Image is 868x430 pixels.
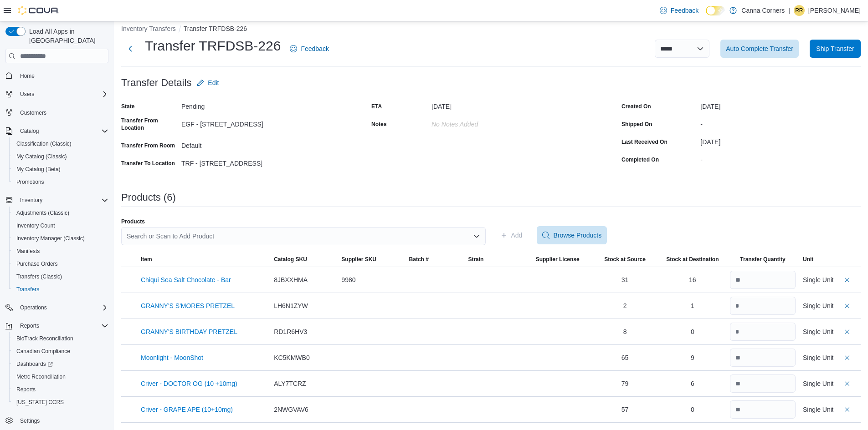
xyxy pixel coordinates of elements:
[274,405,334,414] div: 2NWGVAV6
[409,256,429,263] span: Batch #
[2,69,112,82] button: Home
[371,103,382,110] label: ETA
[595,353,655,362] div: 65
[2,125,112,137] button: Catalog
[16,107,108,118] span: Customers
[595,379,655,388] div: 79
[9,383,112,396] button: Reports
[16,348,70,355] span: Canadian Compliance
[338,252,405,267] button: Supplier SKU
[13,333,77,344] a: BioTrack Reconciliation
[16,71,38,81] a: Home
[621,103,651,110] label: Created On
[16,107,50,118] a: Customers
[842,378,853,389] button: Delete count
[20,197,42,204] span: Inventory
[13,151,71,162] a: My Catalog (Classic)
[9,283,112,296] button: Transfers
[145,37,281,55] h1: Transfer TRFDSB-226
[9,137,112,150] button: Classification (Classic)
[13,359,108,369] span: Dashboards
[20,127,39,135] span: Catalog
[208,78,219,87] span: Edit
[16,302,51,313] button: Operations
[16,260,58,268] span: Purchase Orders
[706,6,725,15] input: Dark Mode
[181,117,303,128] div: EGF - [STREET_ADDRESS]
[803,353,834,362] div: Single Unit
[16,178,44,186] span: Promotions
[700,135,861,146] div: [DATE]
[274,275,334,284] div: 8JBXXHMA
[9,258,112,270] button: Purchase Orders
[121,218,145,225] label: Products
[13,371,108,382] span: Metrc Reconciliation
[16,235,85,242] span: Inventory Manager (Classic)
[16,415,43,426] a: Settings
[20,109,46,116] span: Customers
[13,164,64,175] a: My Catalog (Beta)
[595,275,655,284] div: 31
[16,195,46,206] button: Inventory
[803,327,834,336] div: Single Unit
[9,163,112,176] button: My Catalog (Beta)
[16,166,61,173] span: My Catalog (Beta)
[13,384,39,395] a: Reports
[13,177,48,187] a: Promotions
[431,117,554,128] div: No Notes added
[16,140,72,147] span: Classification (Classic)
[13,246,43,257] a: Manifests
[16,126,108,137] span: Catalog
[13,333,108,344] span: BioTrack Reconciliation
[121,40,139,58] button: Next
[13,220,59,231] a: Inventory Count
[13,151,108,162] span: My Catalog (Classic)
[274,327,334,336] div: RD1R6HV3
[671,6,699,15] span: Feedback
[553,231,601,240] span: Browse Products
[621,156,659,163] label: Completed On
[301,44,329,53] span: Feedback
[16,209,69,217] span: Adjustments (Classic)
[16,399,64,406] span: [US_STATE] CCRS
[16,248,40,255] span: Manifests
[2,194,112,207] button: Inventory
[741,5,785,16] p: Canna Corners
[20,304,47,311] span: Operations
[13,258,108,269] span: Purchase Orders
[659,252,726,267] button: Stock at Destination
[13,138,75,149] a: Classification (Classic)
[663,301,723,310] div: 1
[16,153,67,160] span: My Catalog (Classic)
[13,138,108,149] span: Classification (Classic)
[16,360,53,368] span: Dashboards
[9,232,112,245] button: Inventory Manager (Classic)
[663,327,723,336] div: 0
[621,138,668,146] label: Last Received On
[16,302,108,313] span: Operations
[184,25,247,32] button: Transfer TRFDSB-226
[604,256,646,263] span: Stock at Source
[13,220,108,231] span: Inventory Count
[511,231,523,240] span: Add
[13,359,56,369] a: Dashboards
[341,256,376,263] span: Supplier SKU
[795,5,803,16] span: RR
[13,164,108,175] span: My Catalog (Beta)
[794,5,805,16] div: Ronny Reitmeier
[274,301,334,310] div: LH6N1ZYW
[595,405,655,414] div: 57
[181,138,303,149] div: Default
[16,320,43,331] button: Reports
[9,150,112,163] button: My Catalog (Classic)
[274,256,307,263] span: Catalog SKU
[141,380,237,387] button: Criver - DOCTOR OG (10 +10mg)
[286,40,332,58] a: Feedback
[726,44,793,53] span: Auto Complete Transfer
[9,332,112,345] button: BioTrack Reconciliation
[842,352,853,363] button: Delete count
[141,328,237,335] button: GRANNY'S BIRTHDAY PRETZEL
[341,275,401,284] div: 9980
[464,252,532,267] button: Strain
[9,370,112,383] button: Metrc Reconciliation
